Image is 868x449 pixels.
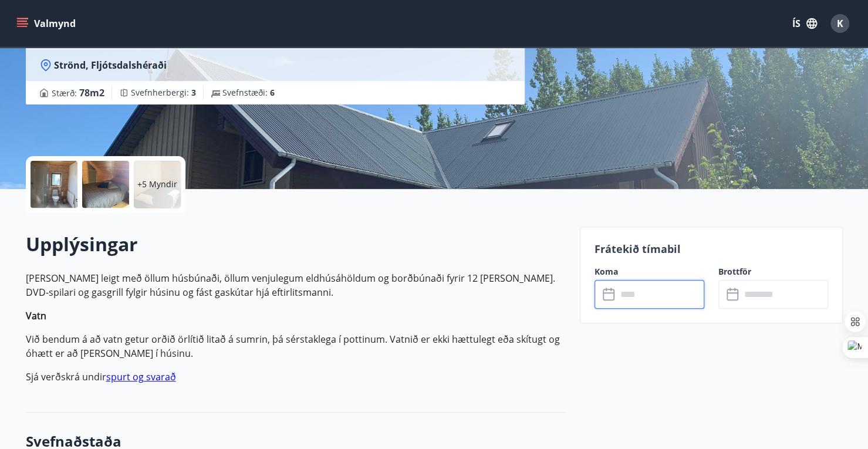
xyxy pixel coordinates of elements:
[837,17,843,30] span: K
[14,13,80,34] button: menu
[26,231,566,257] h2: Upplýsingar
[191,87,196,98] span: 3
[270,87,275,98] span: 6
[137,178,177,190] p: +5 Myndir
[718,266,828,278] label: Brottför
[26,332,566,360] p: Við bendum á að vatn getur orðið örlítið litað á sumrin, þá sérstaklega í pottinum. Vatnið er ekk...
[595,241,828,256] p: Frátekið tímabil
[222,87,275,99] span: Svefnstæði :
[54,59,167,72] span: Strönd, Fljótsdalshéraði
[786,13,823,34] button: ÍS
[131,87,196,99] span: Svefnherbergi :
[26,309,46,322] strong: Vatn
[52,86,104,100] span: Stærð :
[79,86,104,99] span: 78 m2
[26,370,566,384] p: Sjá verðskrá undir
[26,271,566,299] p: [PERSON_NAME] leigt með öllum húsbúnaði, öllum venjulegum eldhúsáhöldum og borðbúnaði fyrir 12 [P...
[826,9,854,38] button: K
[595,266,704,278] label: Koma
[106,370,176,383] a: spurt og svarað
